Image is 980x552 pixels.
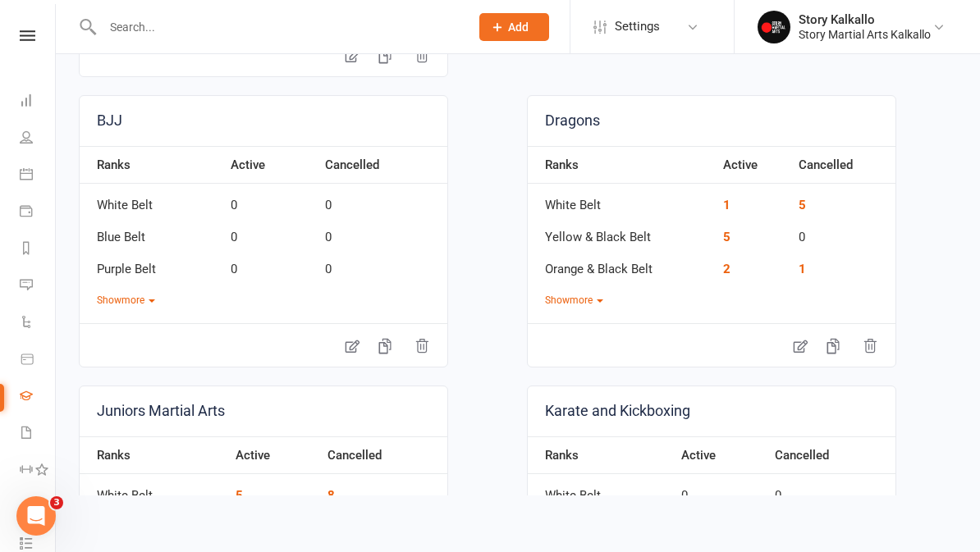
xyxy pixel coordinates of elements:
[758,11,790,43] img: thumb_image1709080925.png
[790,216,895,248] td: 0
[528,474,673,506] td: White Belt
[20,342,57,379] a: Product Sales
[80,146,222,184] th: Ranks
[20,490,57,527] a: Assessments
[528,184,715,216] td: White Belt
[20,121,57,157] a: People
[790,146,895,184] th: Cancelled
[20,157,57,194] a: Calendar
[767,474,895,506] td: 0
[50,496,63,509] span: 3
[80,436,227,474] th: Ranks
[508,21,529,34] span: Add
[715,146,790,184] th: Active
[80,386,447,436] a: Juniors Martial Arts
[799,12,931,27] div: Story Kalkallo
[317,184,447,216] td: 0
[317,146,447,184] th: Cancelled
[222,248,317,280] td: 0
[673,436,766,474] th: Active
[528,96,895,146] a: Dragons
[528,436,673,474] th: Ranks
[799,262,806,276] a: 1
[528,216,715,248] td: Yellow & Black Belt
[615,8,660,45] span: Settings
[20,194,57,231] a: Payments
[723,230,730,244] a: 5
[767,436,895,474] th: Cancelled
[723,198,730,212] a: 1
[222,216,317,248] td: 0
[20,84,57,121] a: Dashboard
[327,488,335,503] a: 8
[80,216,222,248] td: Blue Belt
[80,474,227,506] td: White Belt
[528,386,895,436] a: Karate and Kickboxing
[528,146,715,184] th: Ranks
[236,488,243,503] a: 5
[317,248,447,280] td: 0
[80,248,222,280] td: Purple Belt
[479,13,549,41] button: Add
[723,262,730,276] a: 2
[80,96,447,146] a: BJJ
[319,436,447,474] th: Cancelled
[80,184,222,216] td: White Belt
[317,216,447,248] td: 0
[545,293,603,308] button: Showmore
[16,496,56,536] iframe: Intercom live chat
[528,248,715,280] td: Orange & Black Belt
[20,231,57,268] a: Reports
[673,474,766,506] td: 0
[222,146,317,184] th: Active
[98,16,458,39] input: Search...
[227,436,319,474] th: Active
[799,27,931,42] div: Story Martial Arts Kalkallo
[97,293,155,308] button: Showmore
[799,198,806,212] a: 5
[222,184,317,216] td: 0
